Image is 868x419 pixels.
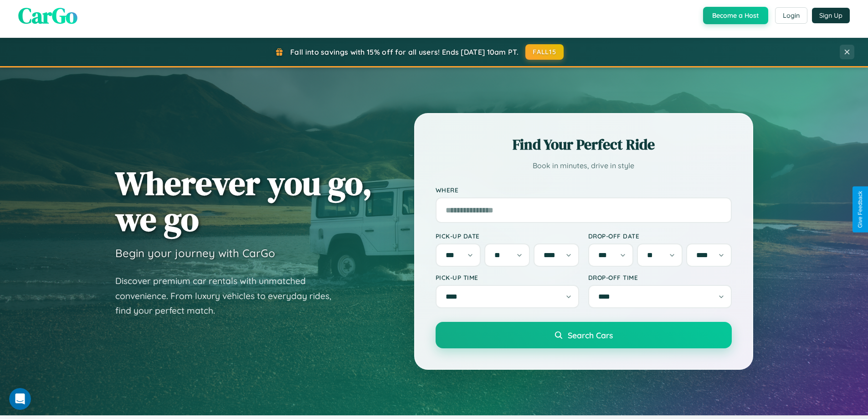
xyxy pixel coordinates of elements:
div: Give Feedback [857,191,863,228]
span: Search Cars [568,330,613,340]
h3: Begin your journey with CarGo [115,246,275,260]
h1: Wherever you go, we go [115,165,372,237]
iframe: Intercom live chat [9,388,31,410]
p: Book in minutes, drive in style [436,159,732,172]
label: Where [436,186,732,194]
label: Pick-up Date [436,232,579,240]
label: Drop-off Time [588,274,732,281]
span: Fall into savings with 15% off for all users! Ends [DATE] 10am PT. [290,47,519,57]
label: Drop-off Date [588,232,732,240]
button: FALL15 [525,44,564,60]
button: Search Cars [436,322,732,348]
p: Discover premium car rentals with unmatched convenience. From luxury vehicles to everyday rides, ... [115,274,343,318]
button: Become a Host [703,7,768,24]
button: Login [775,7,807,24]
span: CarGo [18,0,77,31]
h2: Find Your Perfect Ride [436,134,732,155]
button: Sign Up [812,8,850,23]
label: Pick-up Time [436,274,579,281]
